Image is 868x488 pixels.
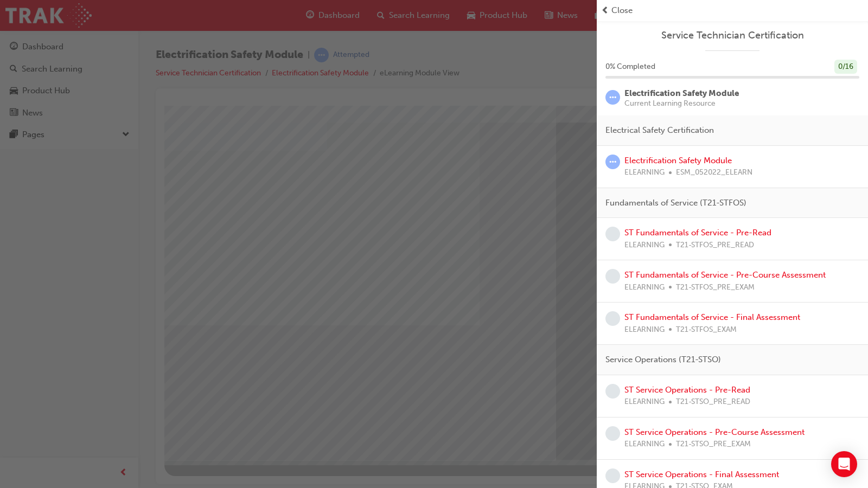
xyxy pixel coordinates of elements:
span: T21-STSO_PRE_EXAM [676,438,751,451]
div: Open Intercom Messenger [831,451,857,477]
a: ST Service Operations - Pre-Course Assessment [624,427,805,437]
span: ELEARNING [624,438,665,451]
span: 0 % Completed [605,61,655,73]
span: ELEARNING [624,396,665,408]
span: learningRecordVerb_NONE-icon [605,384,620,399]
a: ST Fundamentals of Service - Final Assessment [624,312,800,322]
span: learningRecordVerb_NONE-icon [605,426,620,441]
span: T21-STSO_PRE_READ [676,396,750,408]
span: ESM_052022_ELEARN [676,166,752,179]
a: Electrification Safety Module [624,156,732,165]
span: ELEARNING [624,239,665,252]
span: learningRecordVerb_NONE-icon [605,227,620,241]
button: prev-iconClose [601,4,864,17]
span: T21-STFOS_PRE_READ [676,239,754,252]
span: prev-icon [601,4,609,17]
span: learningRecordVerb_NONE-icon [605,468,620,483]
span: ELEARNING [624,166,665,179]
span: learningRecordVerb_NONE-icon [605,269,620,284]
span: Electrification Safety Module [624,88,739,98]
span: Service Operations (T21-STSO) [605,354,721,366]
span: Close [611,4,633,17]
a: ST Service Operations - Pre-Read [624,385,750,395]
a: ST Fundamentals of Service - Pre-Course Assessment [624,270,826,280]
span: T21-STFOS_PRE_EXAM [676,281,755,294]
span: ELEARNING [624,324,665,336]
span: learningRecordVerb_ATTEMPT-icon [605,155,620,169]
span: Fundamentals of Service (T21-STFOS) [605,197,746,209]
span: ELEARNING [624,281,665,294]
span: Current Learning Resource [624,100,739,107]
span: learningRecordVerb_ATTEMPT-icon [605,90,620,105]
span: T21-STFOS_EXAM [676,324,737,336]
span: Electrical Safety Certification [605,124,714,137]
span: learningRecordVerb_NONE-icon [605,311,620,326]
div: 0 / 16 [834,60,857,74]
a: ST Service Operations - Final Assessment [624,470,779,479]
a: ST Fundamentals of Service - Pre-Read [624,228,771,237]
a: Service Technician Certification [605,29,859,42]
